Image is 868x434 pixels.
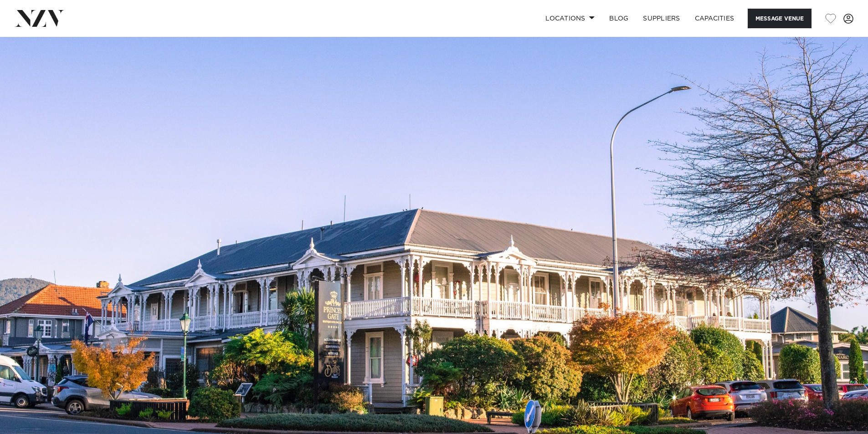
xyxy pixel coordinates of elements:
[15,10,64,26] img: nzv-logo.png
[688,9,742,28] a: Capacities
[538,9,602,28] a: Locations
[748,9,812,28] button: Message Venue
[636,9,687,28] a: SUPPLIERS
[602,9,636,28] a: BLOG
